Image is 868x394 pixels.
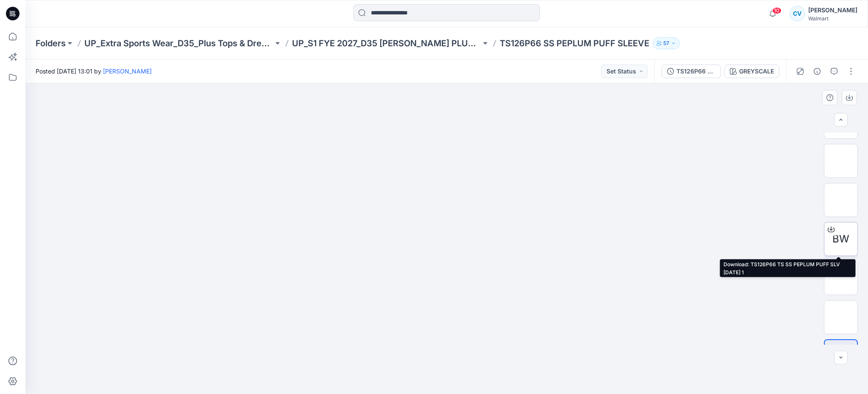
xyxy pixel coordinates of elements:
button: Details [810,65,824,78]
p: TS126P66 SS PEPLUM PUFF SLEEVE [500,37,649,49]
span: BW [832,231,849,247]
div: Walmart [808,15,857,22]
a: UP_Extra Sports Wear_D35_Plus Tops & Dresses [84,37,273,49]
div: TS126P66 TS SS PEPLUM PUFF SLV [DATE] 1 [676,67,715,76]
a: [PERSON_NAME] [103,68,152,75]
button: GREYSCALE [724,65,779,78]
div: [PERSON_NAME] [808,5,857,15]
a: UP_S1 FYE 2027_D35 [PERSON_NAME] PLUS TOPS/DRESSES/SWEATERS [292,37,481,49]
button: TS126P66 TS SS PEPLUM PUFF SLV [DATE] 1 [662,65,721,78]
div: CV [790,6,805,21]
button: 57 [653,37,680,49]
span: Posted [DATE] 13:01 by [36,67,152,76]
div: GREYSCALE [739,67,774,76]
span: 10 [772,7,782,14]
p: 57 [663,39,669,48]
a: Folders [36,37,66,49]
